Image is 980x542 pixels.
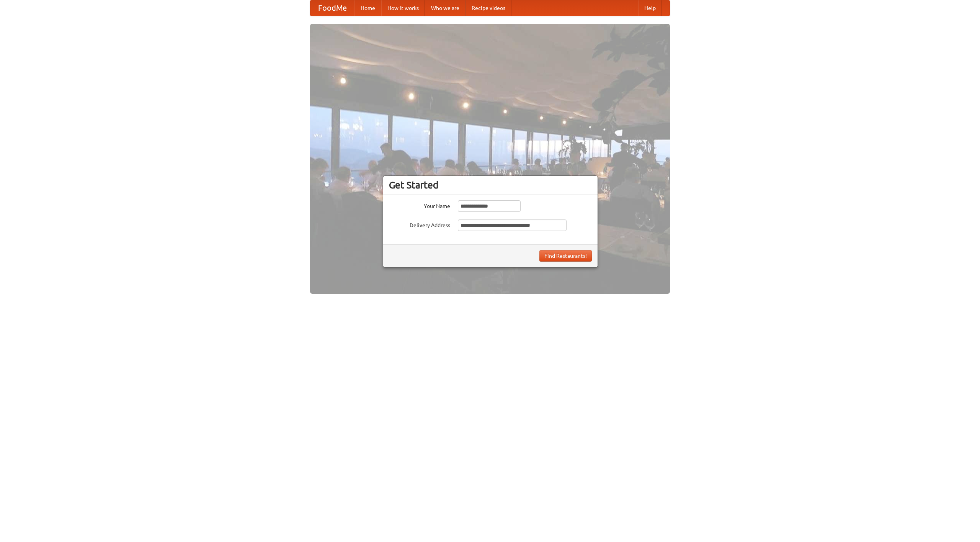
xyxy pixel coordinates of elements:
a: Home [354,0,381,16]
h3: Get Started [389,179,592,191]
a: How it works [381,0,425,16]
a: FoodMe [310,0,354,16]
label: Your Name [389,200,450,210]
a: Recipe videos [465,0,511,16]
button: Find Restaurants! [539,250,592,262]
a: Who we are [425,0,465,16]
a: Help [638,0,662,16]
label: Delivery Address [389,219,450,229]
